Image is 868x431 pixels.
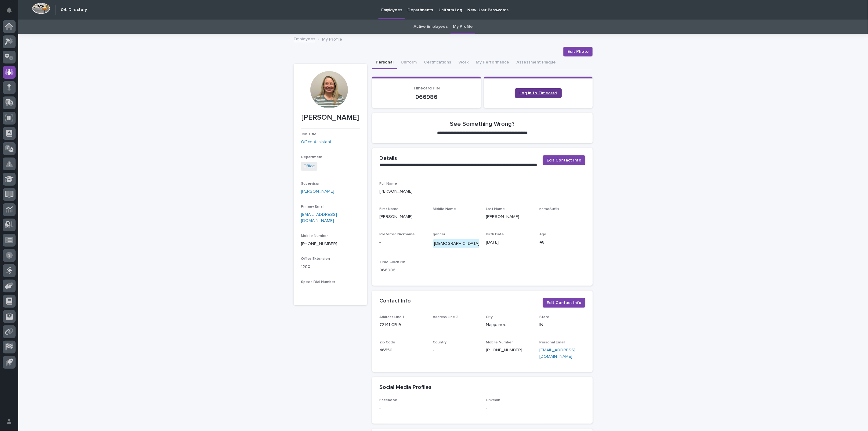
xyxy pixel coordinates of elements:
a: [EMAIL_ADDRESS][DOMAIN_NAME] [301,212,337,223]
button: Work [455,56,472,69]
span: Full Name [379,182,397,186]
button: Notifications [3,4,16,16]
button: Edit Contact Info [543,155,585,165]
span: State [539,315,549,319]
h2: 04. Directory [61,7,87,13]
span: Office Extension [301,257,330,261]
span: Country [433,341,447,344]
a: My Profile [453,20,473,34]
span: Supervisor [301,182,320,186]
span: Edit Contact Info [547,157,581,163]
a: Log in to Timecard [515,88,562,98]
button: Uniform [397,56,420,69]
p: 066986 [379,267,425,273]
a: [PHONE_NUMBER] [301,242,337,246]
span: gender [433,233,445,236]
span: Primary Email [301,205,324,208]
p: 1200 [301,264,360,270]
p: IN [539,322,585,328]
p: - [433,322,479,328]
p: [PERSON_NAME] [379,188,585,195]
a: [PERSON_NAME] [301,188,334,195]
a: Active Employees [414,20,448,34]
span: Age [539,233,546,236]
span: Edit Contact Info [547,300,581,306]
p: My Profile [322,35,342,42]
a: [PHONE_NUMBER] [486,348,523,352]
span: Preferred Nickname [379,233,415,236]
button: My Performance [472,56,513,69]
a: Employees [294,35,315,42]
div: [DEMOGRAPHIC_DATA] [433,239,481,248]
img: Workspace Logo [32,3,50,14]
p: 72141 CR 9 [379,322,425,328]
span: Facebook [379,398,397,402]
span: Address Line 2 [433,315,458,319]
p: [PERSON_NAME] [379,214,425,220]
h2: Contact Info [379,298,411,305]
span: Mobile Number [486,341,513,344]
p: - [301,287,360,293]
span: LinkedIn [486,398,501,402]
p: 066986 [379,93,474,101]
a: Office Assistant [301,139,331,145]
h2: Social Media Profiles [379,384,432,391]
span: Timecard PIN [413,86,440,90]
p: 48 [539,239,585,246]
span: Address Line 1 [379,315,404,319]
span: City [486,315,493,319]
span: Birth Date [486,233,504,236]
span: Zip Code [379,341,395,344]
span: Personal Email [539,341,565,344]
p: Nappanee [486,322,532,328]
a: [EMAIL_ADDRESS][DOMAIN_NAME] [539,348,575,359]
p: - [539,214,585,220]
p: - [433,347,479,353]
button: Certifications [420,56,455,69]
span: Edit Photo [567,49,589,55]
p: 46550 [379,347,425,353]
span: Speed Dial Number [301,280,335,284]
p: [DATE] [486,239,532,246]
span: nameSuffix [539,207,559,211]
button: Assessment Plaque [513,56,559,69]
p: - [379,239,425,246]
p: - [379,405,479,411]
button: Edit Contact Info [543,298,585,308]
a: Office [303,163,315,169]
span: Department [301,155,323,159]
p: [PERSON_NAME] [486,214,532,220]
button: Edit Photo [563,47,593,56]
h2: Details [379,155,397,162]
span: Last Name [486,207,505,211]
span: Mobile Number [301,234,328,238]
p: [PERSON_NAME] [301,113,360,122]
span: Job Title [301,132,316,136]
p: - [433,214,479,220]
div: Notifications [8,7,16,17]
p: - [486,405,586,411]
span: Middle Name [433,207,456,211]
button: Personal [372,56,397,69]
span: Time Clock Pin [379,260,405,264]
h2: See Something Wrong? [450,120,515,128]
span: Log in to Timecard [520,91,557,95]
span: First Name [379,207,399,211]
